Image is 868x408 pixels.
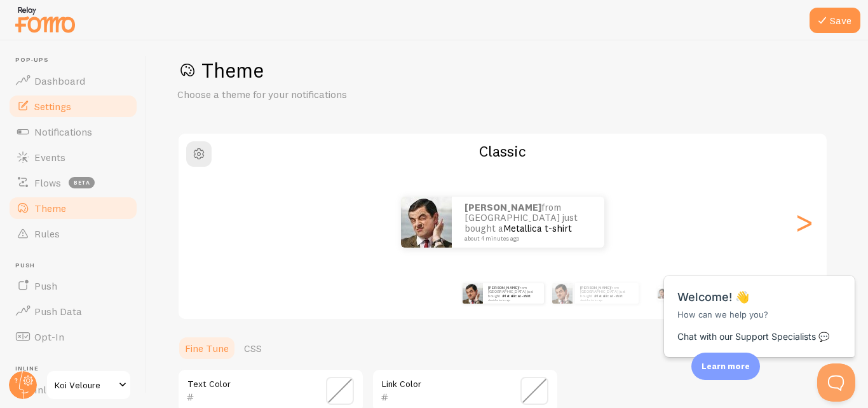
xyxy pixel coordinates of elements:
[580,285,634,301] p: from [GEOGRAPHIC_DATA] just bought a
[34,202,66,215] span: Theme
[691,353,760,380] div: Learn more
[177,335,236,361] a: Fine Tune
[465,201,541,213] strong: [PERSON_NAME]
[34,176,61,189] span: Flows
[34,330,64,343] span: Opt-In
[46,370,132,400] a: Koi Veloure
[465,202,592,242] p: from [GEOGRAPHIC_DATA] just bought a
[34,227,60,240] span: Rules
[34,74,85,87] span: Dashboard
[8,221,139,246] a: Rules
[488,299,538,301] small: about 4 minutes ago
[55,377,115,393] span: Koi Veloure
[34,100,71,113] span: Settings
[34,279,57,292] span: Push
[8,170,139,195] a: Flows beta
[13,3,77,36] img: fomo-relay-logo-orange.svg
[8,68,139,94] a: Dashboard
[488,285,539,301] p: from [GEOGRAPHIC_DATA] just bought a
[15,56,139,64] span: Pop-ups
[503,222,572,234] a: Metallica t-shirt
[503,293,531,299] a: Metallica t-shirt
[177,87,482,102] p: Choose a theme for your notifications
[465,236,588,242] small: about 4 minutes ago
[401,197,452,248] img: Fomo
[817,363,855,402] iframe: Help Scout Beacon - Open
[595,293,623,299] a: Metallica t-shirt
[8,94,139,119] a: Settings
[34,305,82,318] span: Push Data
[34,151,65,164] span: Events
[34,125,92,138] span: Notifications
[8,195,139,221] a: Theme
[796,176,811,268] div: Next slide
[179,141,827,161] h2: Classic
[15,365,139,373] span: Inline
[8,299,139,324] a: Push Data
[463,283,483,304] img: Fomo
[488,285,519,290] strong: [PERSON_NAME]
[658,244,862,363] iframe: Help Scout Beacon - Messages and Notifications
[552,283,573,304] img: Fomo
[702,360,750,372] p: Learn more
[8,273,139,299] a: Push
[580,299,632,301] small: about 4 minutes ago
[580,285,611,290] strong: [PERSON_NAME]
[236,335,269,361] a: CSS
[15,262,139,270] span: Push
[8,119,139,144] a: Notifications
[69,177,95,188] span: beta
[8,324,139,349] a: Opt-In
[8,144,139,170] a: Events
[177,57,837,83] h1: Theme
